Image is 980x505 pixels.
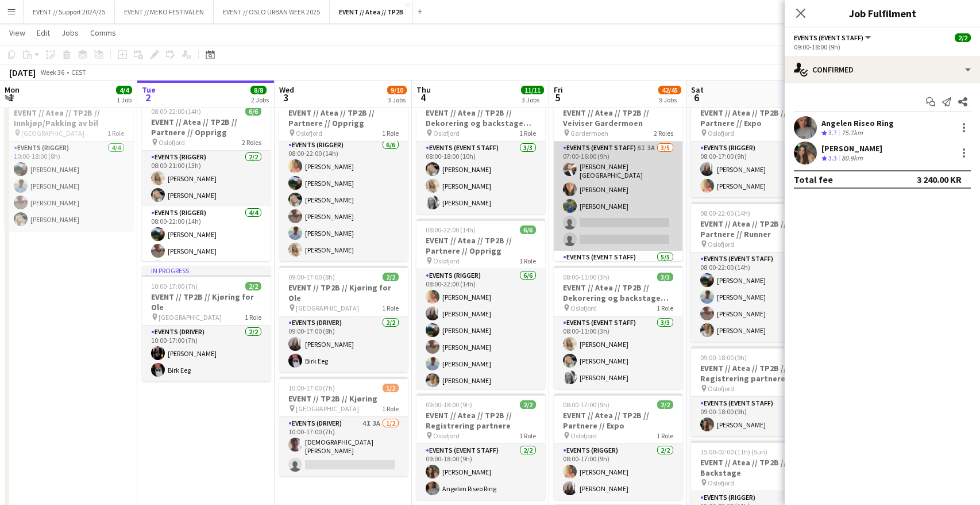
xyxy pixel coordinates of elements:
app-card-role: Events (Event Staff)4/408:00-22:00 (14h)[PERSON_NAME][PERSON_NAME][PERSON_NAME][PERSON_NAME] [691,253,820,342]
h3: EVENT // Atea // TP2B // Partnere // Expo [691,108,820,128]
h3: EVENT // Atea // TP2B // Backstage [691,457,820,478]
span: Oslofjord [296,129,322,137]
div: 09:00-18:00 (9h)1/1EVENT // Atea // TP2B // Registrering partnere Oslofjord1 RoleEvents (Event St... [691,346,820,436]
a: Comms [86,25,121,40]
app-card-role: Events (Event Staff)1/109:00-18:00 (9h)[PERSON_NAME] [691,397,820,436]
span: 1 Role [519,257,536,265]
app-job-card: In progress10:00-17:00 (7h)2/2EVENT // TP2B // Kjøring for Ole [GEOGRAPHIC_DATA]1 RoleEvents (Dri... [142,266,271,381]
div: 10:00-18:00 (8h)4/4EVENT // Atea // TP2B // Innkjøp/Pakking av bil [GEOGRAPHIC_DATA]1 RoleEvents ... [5,91,133,231]
span: 09:00-17:00 (8h) [288,273,335,281]
span: 1 Role [107,129,124,137]
app-card-role: Events (Rigger)6/608:00-22:00 (14h)[PERSON_NAME][PERSON_NAME][PERSON_NAME][PERSON_NAME][PERSON_NA... [416,269,545,392]
span: 15:00-02:00 (11h) (Sun) [700,447,767,456]
app-job-card: 09:00-17:00 (8h)2/2EVENT // TP2B // Kjøring for Ole [GEOGRAPHIC_DATA]1 RoleEvents (Driver)2/209:0... [279,266,408,372]
app-card-role: Events (Rigger)4/408:00-22:00 (14h)[PERSON_NAME][PERSON_NAME] [142,206,271,296]
div: 10:00-17:00 (7h)1/2EVENT // TP2B // Kjøring [GEOGRAPHIC_DATA]1 RoleEvents (Driver)4I3A1/210:00-17... [279,377,408,476]
span: 08:00-11:00 (3h) [563,273,609,281]
span: 2/2 [245,282,261,290]
span: 1 Role [519,431,536,440]
span: 08:00-22:00 (14h) [700,209,750,217]
span: Oslofjord [433,431,460,440]
div: 09:00-18:00 (9h) [794,43,971,51]
span: 10:00-17:00 (7h) [151,282,198,290]
app-job-card: 08:00-22:00 (14h)6/6EVENT // Atea // TP2B // Partnere // Opprigg Oslofjord1 RoleEvents (Rigger)6/... [279,91,408,261]
app-card-role: Events (Event Staff)5/5 [554,251,682,357]
span: 4 [415,91,431,104]
app-job-card: 07:00-16:00 (9h)8/10EVENT // Atea // TP2B // Veiviser Gardermoen Gardermoen2 RolesEvents (Event S... [554,91,682,261]
app-card-role: Events (Rigger)4/410:00-18:00 (8h)[PERSON_NAME][PERSON_NAME][PERSON_NAME][PERSON_NAME] [5,141,133,231]
button: EVENT // Support 2024/25 [24,1,115,23]
span: 8/8 [250,86,267,94]
a: Jobs [57,25,83,40]
span: Mon [5,85,20,95]
h3: EVENT // TP2B // Kjøring for Ole [142,292,271,312]
app-job-card: 08:00-18:00 (10h)3/3EVENT // Atea // TP2B // Dekorering og backstage oppsett Oslofjord1 RoleEvent... [416,91,545,214]
span: Jobs [61,28,79,38]
span: 1 Role [382,129,399,137]
span: [GEOGRAPHIC_DATA] [296,404,359,413]
span: 3.3 [828,154,837,162]
span: 2/2 [955,33,971,42]
span: 1 Role [657,431,673,440]
span: 3/3 [657,273,673,281]
span: 6 [689,91,704,104]
app-job-card: 08:00-22:00 (14h)6/6EVENT // Atea // TP2B // Partnere // Opprigg Oslofjord1 RoleEvents (Rigger)6/... [416,219,545,389]
h3: EVENT // TP2B // Kjøring [279,393,408,404]
h3: EVENT // Atea // TP2B // Innkjøp/Pakking av bil [5,108,133,128]
span: 1 Role [245,313,261,322]
span: 3.7 [828,128,837,137]
app-card-role: Events (Event Staff)8I3A3/507:00-16:00 (9h)[PERSON_NAME][GEOGRAPHIC_DATA][PERSON_NAME][PERSON_NAME] [554,141,682,251]
h3: EVENT // Atea // TP2B // Dekorering og backstage oppsett [554,282,682,303]
span: Tue [142,85,156,95]
span: View [9,28,25,38]
span: Week 36 [38,68,67,76]
app-job-card: 08:00-17:00 (9h)2/2EVENT // Atea // TP2B // Partnere // Expo Oslofjord1 RoleEvents (Rigger)2/208:... [691,91,820,197]
span: 2/2 [657,400,673,409]
span: 08:00-17:00 (9h) [563,400,609,409]
span: Thu [416,85,431,95]
button: EVENT // MEKO FESTIVALEN [115,1,214,23]
span: 1 Role [519,129,536,137]
div: 09:00-18:00 (9h)2/2EVENT // Atea // TP2B // Registrering partnere Oslofjord1 RoleEvents (Event St... [416,393,545,500]
span: 08:00-22:00 (14h) [151,107,201,116]
app-card-role: Events (Event Staff)3/308:00-11:00 (3h)[PERSON_NAME][PERSON_NAME][PERSON_NAME] [554,316,682,389]
span: [GEOGRAPHIC_DATA] [159,313,222,322]
h3: EVENT // Atea // TP2B // Veiviser Gardermoen [554,108,682,128]
div: In progress [142,266,271,275]
span: 2/2 [383,273,399,281]
div: Total fee [794,174,833,185]
span: 5 [552,91,563,104]
h3: Job Fulfilment [785,6,980,21]
span: Gardermoen [570,129,608,137]
app-card-role: Events (Rigger)2/208:00-17:00 (9h)[PERSON_NAME][PERSON_NAME] [554,444,682,500]
button: EVENT // OSLO URBAN WEEK 2025 [214,1,330,23]
div: 9 Jobs [659,95,681,104]
div: 08:00-17:00 (9h)2/2EVENT // Atea // TP2B // Partnere // Expo Oslofjord1 RoleEvents (Rigger)2/208:... [554,393,682,500]
div: [DATE] [9,67,36,78]
app-card-role: Events (Rigger)2/208:00-21:00 (13h)[PERSON_NAME][PERSON_NAME] [142,151,271,206]
span: 1 Role [382,404,399,413]
h3: EVENT // Atea // TP2B // Dekorering og backstage oppsett [416,108,545,128]
span: Oslofjord [570,304,597,312]
h3: EVENT // Atea // TP2B // Registrering partnere [416,410,545,431]
span: Events (Event Staff) [794,33,863,42]
span: 10:00-17:00 (7h) [288,384,335,392]
h3: EVENT // Atea // TP2B // Registrering partnere [691,363,820,384]
div: 3 Jobs [388,95,406,104]
button: EVENT // Atea // TP2B [330,1,413,23]
span: 1 Role [657,304,673,312]
div: 08:00-22:00 (14h)4/4EVENT // Atea // TP2B // Partnere // Runner Oslofjord1 RoleEvents (Event Staf... [691,202,820,342]
h3: EVENT // Atea // TP2B // Partnere // Opprigg [279,108,408,128]
app-card-role: Events (Driver)2/210:00-17:00 (7h)[PERSON_NAME]Birk Eeg [142,326,271,381]
app-job-card: In progress08:00-22:00 (14h)6/6EVENT // Atea // TP2B // Partnere // Opprigg Oslofjord2 RolesEvent... [142,91,271,261]
div: [PERSON_NAME] [821,143,882,154]
span: 1/2 [383,384,399,392]
span: 08:00-22:00 (14h) [426,225,476,234]
div: Confirmed [785,56,980,83]
div: 1 Job [117,95,132,104]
